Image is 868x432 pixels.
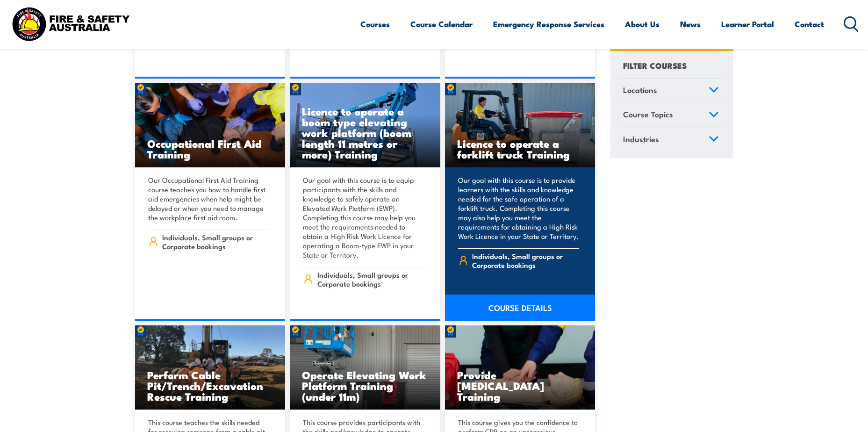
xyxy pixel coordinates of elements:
a: Contact [795,12,824,36]
img: Perform Cable Pit/Trench/Excavation Rescue TRAINING [135,325,286,410]
h3: Provide [MEDICAL_DATA] Training [457,369,583,402]
a: Perform Cable Pit/Trench/Excavation Rescue Training [135,325,286,410]
a: Licence to operate a boom type elevating work platform (boom length 11 metres or more) Training [290,83,440,167]
a: Courses [360,12,390,36]
span: Individuals, Small groups or Corporate bookings [162,233,269,251]
p: Our goal with this course is to provide learners with the skills and knowledge needed for the saf... [458,175,580,241]
a: Learner Portal [721,12,774,36]
a: Course Topics [619,104,723,128]
img: VOC – EWP under 11m TRAINING [290,325,440,410]
span: Course Topics [623,108,673,121]
h3: Operate Elevating Work Platform Training (under 11m) [302,369,428,402]
p: Our goal with this course is to equip participants with the skills and knowledge to safely operat... [303,175,424,259]
a: About Us [625,12,660,36]
a: Operate Elevating Work Platform Training (under 11m) [290,325,440,410]
span: Industries [623,133,659,145]
a: Occupational First Aid Training [135,83,286,167]
span: Individuals, Small groups or Corporate bookings [472,252,579,269]
span: Locations [623,84,657,96]
h3: Perform Cable Pit/Trench/Excavation Rescue Training [147,369,273,402]
a: News [680,12,701,36]
a: COURSE DETAILS [445,295,595,321]
a: Industries [619,128,723,152]
h3: Licence to operate a boom type elevating work platform (boom length 11 metres or more) Training [302,106,428,159]
img: Licence to operate a boom type elevating work platform (boom length 11 metres or more) TRAINING [290,83,440,167]
img: Licence to operate a forklift truck Training [445,83,595,167]
a: Emergency Response Services [493,12,604,36]
a: Locations [619,79,723,103]
img: Occupational First Aid Training course [135,83,286,167]
h3: Licence to operate a forklift truck Training [457,138,583,159]
img: Provide Cardiopulmonary Resuscitation Training [445,325,595,410]
p: Our Occupational First Aid Training course teaches you how to handle first aid emergencies when h... [148,175,270,222]
a: Provide [MEDICAL_DATA] Training [445,325,595,410]
h3: Occupational First Aid Training [147,138,273,159]
span: Individuals, Small groups or Corporate bookings [317,270,424,288]
a: Course Calendar [410,12,473,36]
h4: FILTER COURSES [623,59,687,72]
